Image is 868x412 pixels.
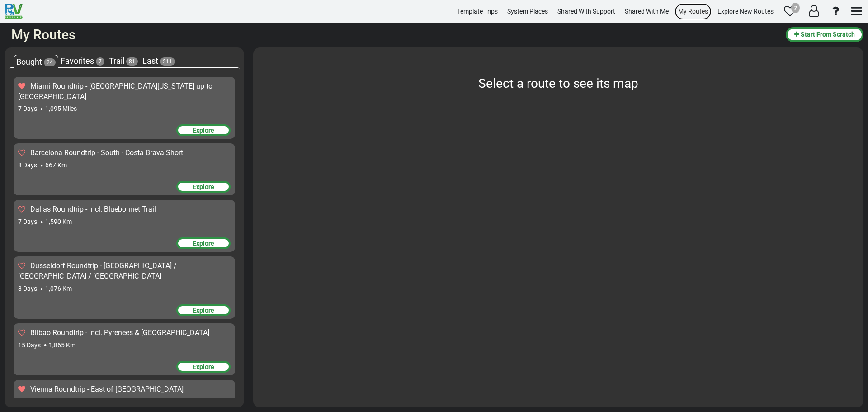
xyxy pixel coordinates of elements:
span: 667 Km [45,161,67,169]
div: Last 211 [140,55,177,67]
span: Trail [109,56,124,66]
div: Explore [176,361,231,373]
sapn: Bilbao Roundtrip - Incl. Pyrenees & [GEOGRAPHIC_DATA] [30,328,209,337]
span: 15 Days [18,341,41,349]
span: 1,865 Km [49,341,75,349]
span: Shared With Me [625,8,669,15]
div: Bilbao Roundtrip - Incl. Pyrenees & [GEOGRAPHIC_DATA] 15 Days 1,865 Km Explore [14,323,235,375]
span: 1,977 Km [49,398,75,405]
span: Start From Scratch [801,31,855,38]
span: 8 Days [18,161,37,169]
div: Dallas Roundtrip - Incl. Bluebonnet Trail 7 Days 1,590 Km Explore [14,200,235,252]
span: 1,590 Km [45,218,72,225]
sapn: Dallas Roundtrip - Incl. Bluebonnet Trail [30,205,156,213]
span: Select a route to see its map [478,76,638,91]
span: My Routes [678,8,708,15]
div: Bought 24 [14,55,58,68]
sapn: Barcelona Roundtrip - South - Costa Brava Short [30,148,183,157]
span: 7 [96,57,104,66]
div: Explore [176,304,231,316]
span: 1,095 Miles [45,105,77,112]
span: 24 [44,58,56,66]
div: Dusseldorf Roundtrip - [GEOGRAPHIC_DATA] / [GEOGRAPHIC_DATA] / [GEOGRAPHIC_DATA] 8 Days 1,076 Km ... [14,256,235,319]
a: System Places [503,3,552,20]
div: 7 [791,3,800,14]
h2: My Routes [11,27,779,42]
span: 15 Days [18,398,41,405]
span: Favorites [61,56,94,66]
span: Template Trips [457,8,498,15]
span: Explore New Routes [717,8,774,15]
span: Last [142,56,158,66]
div: Explore [176,181,231,193]
span: Shared With Support [557,8,615,15]
a: Shared With Me [621,3,673,20]
a: 7 [780,1,800,22]
span: 211 [160,57,175,66]
div: Explore [176,124,231,136]
span: 1,076 Km [45,285,72,292]
a: Shared With Support [553,3,619,20]
span: 8 Days [18,285,37,292]
span: System Places [507,8,548,15]
a: Template Trips [453,3,502,20]
sapn: Miami Roundtrip - [GEOGRAPHIC_DATA][US_STATE] up to [GEOGRAPHIC_DATA] [18,82,212,101]
div: Barcelona Roundtrip - South - Costa Brava Short 8 Days 667 Km Explore [14,143,235,195]
span: 81 [126,57,138,66]
div: Trail 81 [107,55,140,67]
button: Start From Scratch [786,27,863,42]
div: Favorites 7 [58,55,107,67]
span: 7 Days [18,105,37,112]
div: Explore [176,237,231,249]
img: RvPlanetLogo.png [5,4,23,19]
span: Bought [16,57,42,66]
a: Explore New Routes [713,3,778,20]
a: My Routes [674,3,712,20]
sapn: Dusseldorf Roundtrip - [GEOGRAPHIC_DATA] / [GEOGRAPHIC_DATA] / [GEOGRAPHIC_DATA] [18,261,177,280]
sapn: Vienna Roundtrip - East of [GEOGRAPHIC_DATA] [30,385,184,393]
span: 7 Days [18,218,37,225]
div: Miami Roundtrip - [GEOGRAPHIC_DATA][US_STATE] up to [GEOGRAPHIC_DATA] 7 Days 1,095 Miles Explore [14,77,235,139]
